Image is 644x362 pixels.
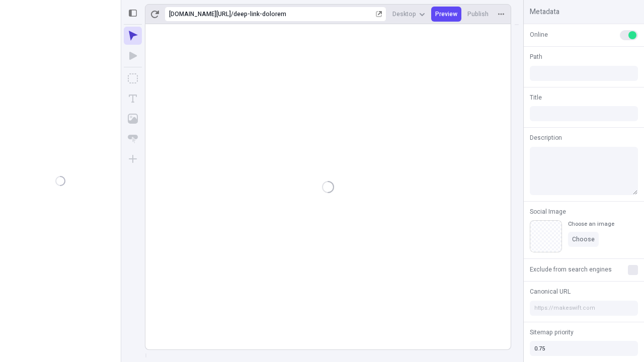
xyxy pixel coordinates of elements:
span: Exclude from search engines [530,265,612,274]
span: Canonical URL [530,287,571,296]
span: Path [530,52,542,61]
span: Preview [435,10,457,18]
button: Button [124,130,142,148]
span: Choose [572,235,595,243]
span: Social Image [530,207,566,216]
span: Sitemap priority [530,328,574,337]
span: Title [530,93,542,102]
button: Desktop [388,7,429,22]
button: Image [124,110,142,128]
div: / [231,10,233,18]
button: Text [124,89,142,108]
button: Preview [431,7,461,22]
span: Publish [467,10,489,18]
span: Online [530,30,548,39]
span: Description [530,133,562,142]
div: [URL][DOMAIN_NAME] [169,10,231,18]
button: Choose [568,232,599,247]
button: Box [124,69,142,87]
button: Publish [463,7,493,22]
div: Choose an image [568,220,614,228]
input: https://makeswift.com [530,301,638,316]
span: Desktop [392,10,416,18]
div: deep-link-dolorem [233,10,374,18]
